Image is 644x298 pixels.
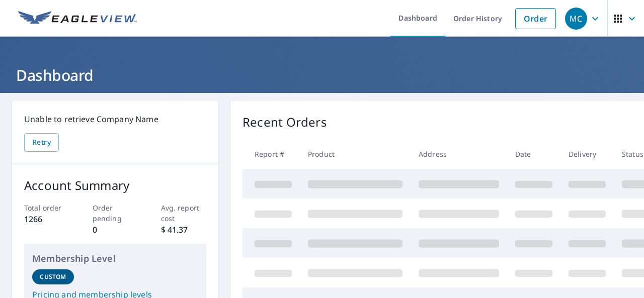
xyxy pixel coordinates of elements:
[24,203,70,213] p: Total order
[565,8,587,30] div: MC
[161,203,207,224] p: Avg. report cost
[24,176,206,194] p: Account Summary
[32,252,198,265] p: Membership Level
[93,203,138,224] p: Order pending
[515,8,556,29] a: Order
[507,139,560,169] th: Date
[32,136,51,149] span: Retry
[243,113,327,131] p: Recent Orders
[243,139,300,169] th: Report #
[24,133,59,152] button: Retry
[411,139,507,169] th: Address
[12,65,632,85] h1: Dashboard
[24,113,206,125] p: Unable to retrieve Company Name
[40,272,66,281] p: Custom
[300,139,411,169] th: Product
[161,224,207,236] p: $ 41.37
[24,213,70,225] p: 1266
[93,224,138,236] p: 0
[560,139,614,169] th: Delivery
[18,11,137,26] img: EV Logo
